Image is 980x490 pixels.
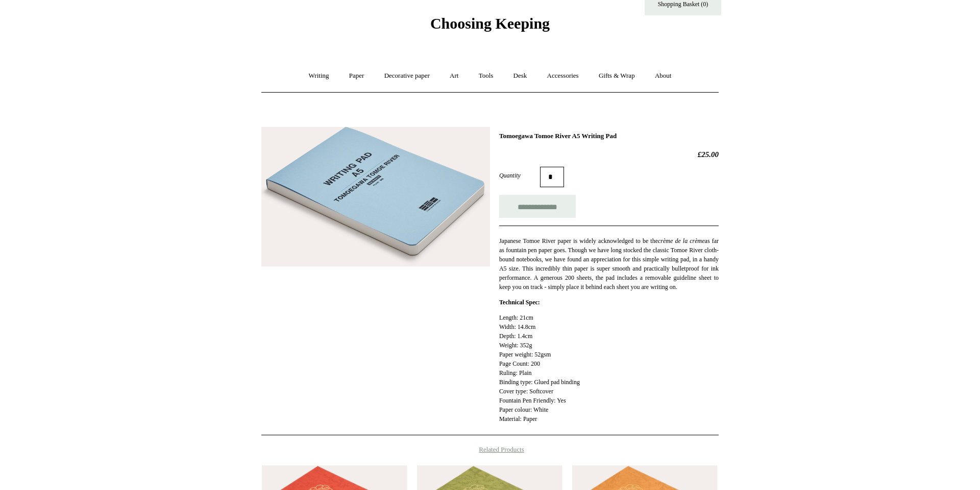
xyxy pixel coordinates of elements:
a: About [646,62,681,90]
a: Desk [504,62,536,90]
a: Tools [470,62,503,90]
strong: Technical Spec: [499,299,540,306]
a: Gifts & Wrap [590,62,644,90]
a: Decorative paper [375,62,439,90]
a: Art [440,62,468,90]
p: Japanese Tomoe River paper is widely acknowledged to be the as far as fountain pen paper goes. Th... [499,236,719,292]
a: Writing [300,62,338,90]
h4: Related Products [235,446,745,454]
span: Choosing Keeping [430,15,550,32]
p: Length: 21cm Width: 14.8cm Depth: 1.4cm Weight: 352g Paper weight: 52gsm Page Count: 200 Ruling: ... [499,313,719,424]
em: crème de la crème [658,237,705,244]
h2: £25.00 [499,150,719,159]
a: Accessories [538,62,588,90]
img: Tomoegawa Tomoe River A5 Writing Pad [261,127,490,267]
label: Quantity [499,171,540,180]
a: Paper [340,62,374,90]
h1: Tomoegawa Tomoe River A5 Writing Pad [499,132,719,140]
a: Choosing Keeping [430,23,550,30]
